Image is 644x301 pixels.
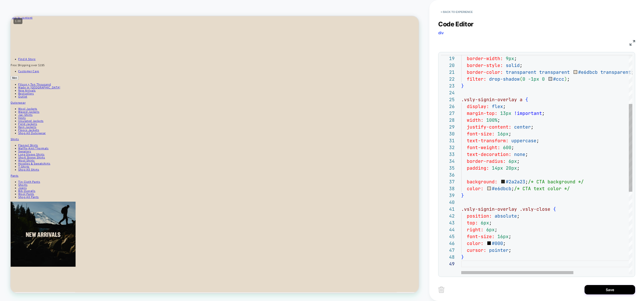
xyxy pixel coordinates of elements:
[489,247,509,253] span: pointer
[467,247,486,253] span: cursor:
[600,69,631,75] span: transparent
[10,238,37,244] a: Shop All Pants
[514,124,531,130] span: center
[542,110,545,116] span: ;
[438,8,475,16] button: < Back to experience
[536,138,539,144] span: ;
[567,76,570,82] span: ;
[10,222,23,227] a: Shorts
[10,218,39,223] a: Tin Cloth Pants
[10,186,46,191] a: Short Sleeve Shirts
[441,137,455,144] div: 31
[514,110,542,116] span: !important
[511,138,536,144] span: uppercase
[525,151,528,157] span: ;
[10,137,44,142] a: Insulated Jackets
[441,82,455,89] div: 23
[489,76,520,82] span: drop-shadow
[520,97,522,102] span: a
[10,92,66,98] a: Made in [GEOGRAPHIC_DATA]
[467,220,478,226] span: top:
[467,124,511,130] span: justify-content:
[467,103,489,109] span: display:
[441,165,455,171] div: 35
[500,110,511,116] span: 13px
[441,206,455,213] div: 41
[539,69,570,75] span: transparent
[506,179,525,185] span: #2a2a23
[10,230,33,236] a: Bib Overalls
[497,117,500,123] span: ;
[10,173,51,179] a: Waffle-Knit Thermals
[553,76,564,82] span: #ccc
[630,40,635,46] img: fullscreen
[497,131,509,137] span: 16px
[520,206,550,212] span: .vsly-close
[517,213,520,219] span: ;
[441,69,455,76] div: 21
[585,285,635,294] button: Save
[441,254,455,260] div: 48
[441,247,455,254] div: 47
[441,89,455,96] div: 24
[467,213,492,219] span: position:
[506,62,520,68] span: solid
[10,145,34,150] a: Rain Jackets
[441,110,455,117] div: 27
[531,124,534,130] span: ;
[467,179,497,185] span: background:
[517,158,520,164] span: ;
[10,104,22,110] a: Outlet
[10,190,32,195] a: Wool Shirts
[503,145,511,150] span: 600
[511,145,514,150] span: ;
[441,178,455,185] div: 37
[492,186,511,191] span: #e6dbcb
[492,240,503,246] span: #000
[10,226,22,232] a: Jeans
[10,182,45,187] a: Long Sleeve Shirts
[441,130,455,137] div: 30
[441,151,455,158] div: 33
[467,145,500,150] span: font-weight:
[525,97,528,102] span: {
[10,88,54,94] a: Filson × Ten Thousand
[441,55,455,62] div: 19
[441,260,455,267] div: 49
[542,76,545,82] span: 0
[520,76,522,82] span: (
[486,117,497,123] span: 100%
[528,179,584,185] span: /* CTA background */
[467,76,486,82] span: filter:
[441,123,455,130] div: 29
[441,219,455,226] div: 43
[511,186,514,191] span: ;
[441,199,455,206] div: 40
[517,165,520,171] span: ;
[10,234,32,240] a: Wool Pants
[467,234,495,239] span: font-size:
[467,186,484,191] span: color:
[520,62,522,68] span: ;
[495,227,497,233] span: ;
[10,169,36,175] a: Flannel Shirts
[10,100,31,106] a: Bestsellers
[461,97,517,102] span: .vsly-signin-overlay
[441,62,455,69] div: 20
[10,96,34,102] a: New Arrivals
[528,76,539,82] span: -1px
[10,178,27,183] a: Sweaters
[441,96,455,103] div: 25
[525,179,528,185] span: ;
[10,198,25,203] a: T-Shirts
[506,56,514,61] span: 9px
[467,165,489,171] span: padding:
[486,227,495,233] span: 6px
[467,110,497,116] span: margin-top:
[10,55,33,60] a: Find A Store
[506,69,536,75] span: transparent
[438,20,474,28] span: Code Editor
[497,234,509,239] span: 16px
[514,186,570,191] span: /* CTA text color */
[492,165,503,171] span: 14px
